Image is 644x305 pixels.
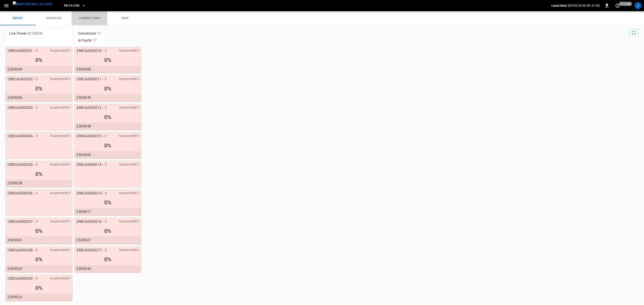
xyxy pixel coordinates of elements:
span: 2509050 [76,67,91,73]
img: ampcontrol.io logo [13,1,52,7]
a: 2RBCAGRD012 - 1SuspendedEV0%2509048 [74,104,141,131]
span: 2RBCAGRD012 - 1 [76,105,107,111]
span: 2RBCAGRD016 - 1 [76,219,107,225]
a: 2RBCAGRD007 - 1SuspendedEV0%2509041 [5,218,72,244]
a: 2RBCAGRD010 - 1SuspendedEV0%2509050 [74,47,141,74]
span: 2509039 [76,95,91,101]
a: 2RBCAGRD002 - 1SuspendedEV0%2509046 [5,75,72,102]
div: 0% [6,284,72,292]
span: SuspendedEV [50,76,70,82]
div: 0% [6,56,72,64]
span: SuspendedEV [50,247,70,253]
a: 2RBCAGRD008 - 1SuspendedEV0%2509020 [5,246,72,273]
span: 2RBCAGRD011 - 1 [76,76,107,82]
span: SuspendedEV [119,76,139,82]
span: 2509026 [76,152,91,158]
span: 2RBCAGRD007 - 1 [7,219,38,225]
a: 2RBCAGRD001 - 1SuspendedEV0%2509049 [5,47,72,74]
span: 2509041 [7,237,22,243]
span: 0 [28,31,30,36]
span: 2RBCAGRD008 - 1 [7,247,38,253]
div: Live Power [9,31,69,36]
button: RB.CA.GRD [62,1,87,10]
span: SuspendedEV [50,219,70,225]
span: 17 [97,31,101,36]
div: profile-icon [634,2,642,9]
span: / 130 kW [30,31,42,36]
button: Full Screen [629,29,639,36]
span: SuspendedEV [50,105,70,111]
span: SuspendedEV [119,48,139,54]
span: 2509044 [76,266,91,272]
button: set refresh interval [614,2,621,9]
div: 0% [74,141,141,150]
a: 2RBCAGRD009 - 1SuspendedEV0%2509023 [5,275,72,301]
a: map [107,11,143,25]
div: 0% [6,227,72,235]
a: 2RBCAGRD004 - 1SuspendedEV [5,132,72,159]
span: SuspendedEV [119,105,139,111]
span: 2RBCAGRD017 - 1 [76,247,107,253]
span: 2509046 [7,95,22,101]
span: SuspendedEV [119,133,139,139]
span: 2RBCAGRD001 - 1 [7,48,38,54]
div: 0% [74,113,141,121]
a: 2RBCAGRD016 - 1SuspendedEV0%2509027 [74,218,141,244]
div: 0% [74,255,141,264]
span: SuspendedEV [50,133,70,139]
a: 2RBCAGRD017 - 1SuspendedEV0%2509044 [74,246,141,273]
div: 0% [6,255,72,264]
p: [DATE] 09:30:39 -07:00 [568,3,600,8]
span: 2509038 [7,180,22,186]
a: 2RBCAGRD013 - 1SuspendedEV0%2509026 [74,132,141,159]
a: 2RBCAGRD005 - 1SuspendedEV0%2509038 [5,161,72,188]
span: 10 s ago [619,2,632,6]
span: SuspendedEV [50,162,70,168]
span: 2RBCAGRD009 - 1 [7,276,38,282]
span: RB.CA.GRD [64,3,79,8]
div: 0% [6,170,72,178]
span: SuspendedEV [119,190,139,196]
span: 2RBCAGRD005 - 1 [7,162,38,168]
a: 2RBCAGRD014 - 1SuspendedEV [74,161,141,188]
a: 2RBCAGRD003 - 1SuspendedEV [5,104,72,131]
span: SuspendedEV [119,162,139,168]
span: SuspendedEV [50,48,70,54]
div: 0% [74,198,141,207]
div: 0% [74,84,141,93]
div: 0% [6,84,72,93]
span: 2509048 [76,123,91,130]
span: 2RBCAGRD010 - 1 [76,48,107,54]
span: SuspendedEV [50,276,70,282]
span: 2509023 [7,294,22,300]
a: connectors [72,11,107,25]
span: Faulty [82,38,97,43]
p: Local time [551,3,567,8]
span: 2RBCAGRD004 - 1 [7,133,38,139]
a: 2RBCAGRD015 - 1SuspendedEV0%2509017 [74,189,141,216]
span: 2509049 [7,67,22,73]
span: SuspendedEV [119,219,139,225]
div: Connectors [78,31,101,36]
span: 2509027 [76,237,91,243]
a: vehicles [36,11,72,25]
span: SuspendedEV [119,247,139,253]
div: 0% [74,56,141,64]
span: 2RBCAGRD006 - 1 [7,190,38,196]
span: 2RBCAGRD013 - 1 [76,133,107,139]
span: SuspendedEV [50,190,70,196]
span: 2RBCAGRD002 - 1 [7,76,38,82]
span: 2RBCAGRD003 - 1 [7,105,38,111]
span: 2509017 [76,209,91,215]
div: 0% [74,227,141,235]
span: 2RBCAGRD015 - 1 [76,190,107,196]
a: 2RBCAGRD011 - 1SuspendedEV0%2509039 [74,75,141,102]
a: 2RBCAGRD006 - 1SuspendedEV [5,189,72,216]
span: 17 [93,38,97,42]
span: 2509020 [7,266,22,272]
span: 2RBCAGRD014 - 1 [76,162,107,168]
